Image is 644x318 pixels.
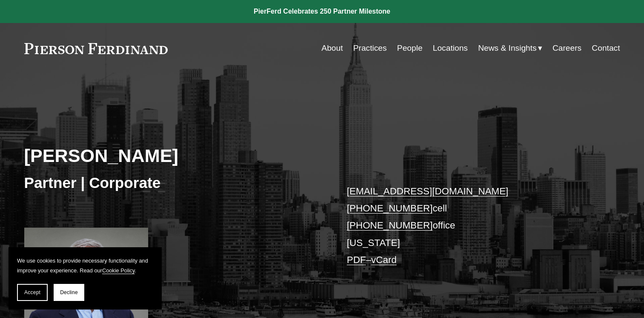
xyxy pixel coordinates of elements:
[24,145,322,167] h2: [PERSON_NAME]
[347,254,366,265] a: PDF
[347,186,508,197] a: [EMAIL_ADDRESS][DOMAIN_NAME]
[60,289,78,295] span: Decline
[54,284,84,301] button: Decline
[353,40,387,56] a: Practices
[17,284,48,301] button: Accept
[347,183,595,269] p: cell office [US_STATE] –
[478,40,542,56] a: folder dropdown
[321,40,343,56] a: About
[552,40,581,56] a: Careers
[347,203,433,214] a: [PHONE_NUMBER]
[478,41,537,56] span: News & Insights
[9,247,162,309] section: Cookie banner
[371,254,397,265] a: vCard
[17,256,153,275] p: We use cookies to provide necessary functionality and improve your experience. Read our .
[102,267,135,274] a: Cookie Policy
[347,220,433,231] a: [PHONE_NUMBER]
[433,40,468,56] a: Locations
[397,40,423,56] a: People
[592,40,620,56] a: Contact
[24,289,40,295] span: Accept
[24,173,322,192] h3: Partner | Corporate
